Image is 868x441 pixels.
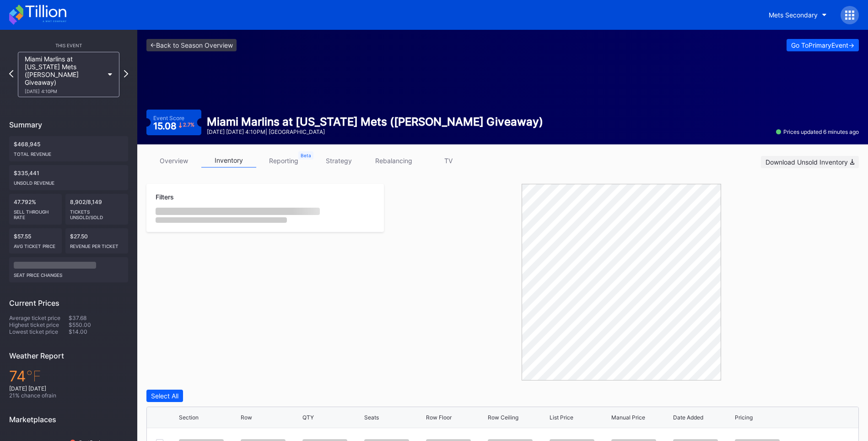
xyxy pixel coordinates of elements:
[426,414,452,421] div: Row Floor
[311,154,366,168] a: strategy
[69,314,128,321] div: $37.68
[14,148,124,157] div: Total Revenue
[611,414,645,421] div: Manual Price
[151,392,178,400] div: Select All
[9,385,128,392] div: [DATE] [DATE]
[9,328,69,335] div: Lowest ticket price
[14,176,124,186] div: Unsold Revenue
[70,240,124,249] div: Revenue per ticket
[65,194,129,225] div: 8,902/8,149
[69,328,128,335] div: $14.00
[241,414,252,421] div: Row
[776,128,859,135] div: Prices updated 6 minutes ago
[146,39,237,51] a: <-Back to Season Overview
[256,154,311,168] a: reporting
[9,351,128,360] div: Weather Report
[156,193,375,201] div: Filters
[146,390,183,402] button: Select All
[364,414,379,421] div: Seats
[14,269,124,278] div: seat price changes
[9,228,62,254] div: $57.55
[65,228,129,254] div: $27.50
[70,205,124,220] div: Tickets Unsold/Sold
[179,414,199,421] div: Section
[25,55,103,94] div: Miami Marlins at [US_STATE] Mets ([PERSON_NAME] Giveaway)
[9,298,128,308] div: Current Prices
[26,367,41,385] span: ℉
[25,88,103,94] div: [DATE] 4:10PM
[766,158,854,166] div: Download Unsold Inventory
[302,414,314,421] div: QTY
[9,194,62,225] div: 47.792%
[787,39,859,51] button: Go ToPrimaryEvent->
[14,240,57,249] div: Avg ticket price
[14,205,57,220] div: Sell Through Rate
[153,121,194,131] div: 15.08
[366,154,421,168] a: rebalancing
[769,11,818,19] div: Mets Secondary
[791,41,854,49] div: Go To Primary Event ->
[9,136,128,161] div: $468,945
[761,156,859,168] button: Download Unsold Inventory
[550,414,573,421] div: List Price
[9,43,128,48] div: This Event
[762,6,834,23] button: Mets Secondary
[9,392,128,399] div: 21 % chance of rain
[146,154,201,168] a: overview
[9,367,128,385] div: 74
[207,128,543,135] div: [DATE] [DATE] 4:10PM | [GEOGRAPHIC_DATA]
[9,415,128,424] div: Marketplaces
[9,120,128,129] div: Summary
[9,314,69,321] div: Average ticket price
[673,414,703,421] div: Date Added
[201,154,256,168] a: inventory
[207,115,543,128] div: Miami Marlins at [US_STATE] Mets ([PERSON_NAME] Giveaway)
[183,122,194,127] div: 2.7 %
[9,321,69,328] div: Highest ticket price
[69,321,128,328] div: $550.00
[153,115,184,121] div: Event Score
[735,414,753,421] div: Pricing
[421,154,476,168] a: TV
[488,414,518,421] div: Row Ceiling
[9,165,128,190] div: $335,441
